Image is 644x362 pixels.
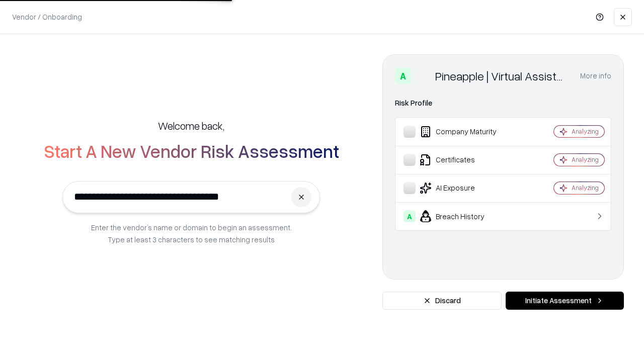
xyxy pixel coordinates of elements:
[506,292,624,310] button: Initiate Assessment
[404,154,524,166] div: Certificates
[395,97,611,109] div: Risk Profile
[435,68,568,84] div: Pineapple | Virtual Assistant Agency
[12,12,82,22] p: Vendor / Onboarding
[580,67,611,85] button: More info
[382,292,502,310] button: Discard
[158,119,224,133] h5: Welcome back,
[44,141,339,161] h2: Start A New Vendor Risk Assessment
[404,210,524,222] div: Breach History
[91,221,292,245] p: Enter the vendor’s name or domain to begin an assessment. Type at least 3 characters to see match...
[395,68,411,84] div: A
[572,184,599,192] div: Analyzing
[572,127,599,136] div: Analyzing
[572,155,599,164] div: Analyzing
[415,68,431,84] img: Pineapple | Virtual Assistant Agency
[404,182,524,194] div: AI Exposure
[404,210,416,222] div: A
[404,126,524,138] div: Company Maturity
